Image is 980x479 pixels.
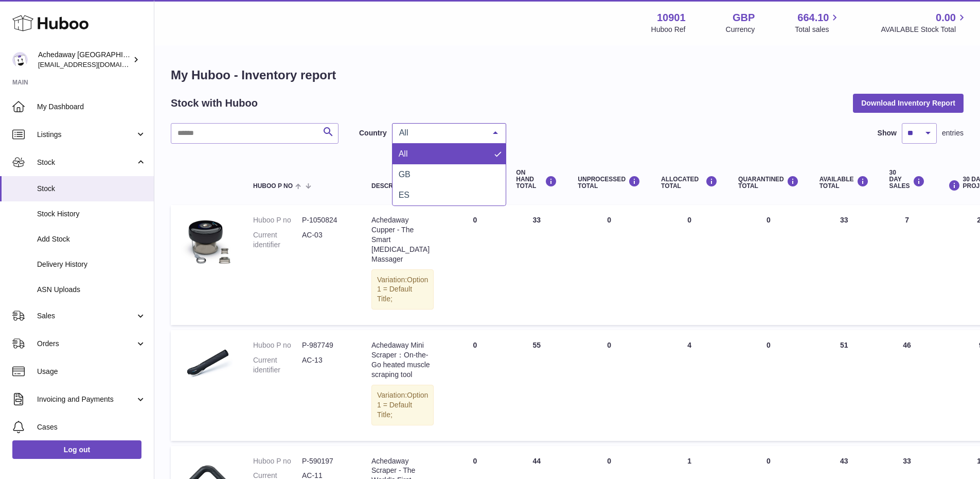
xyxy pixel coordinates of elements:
[37,209,146,219] span: Stock History
[37,184,146,194] span: Stock
[767,216,771,224] span: 0
[302,215,351,225] dd: P-1050824
[399,191,409,199] span: ES
[38,50,131,70] div: Achedaway [GEOGRAPHIC_DATA]
[444,205,506,325] td: 0
[302,340,351,350] dd: P-987749
[767,457,771,465] span: 0
[733,11,755,25] strong: GBP
[377,276,428,303] span: Option 1 = Default Title;
[795,11,841,35] a: 664.10 Total sales
[37,285,146,295] span: ASN Uploads
[809,330,879,440] td: 51
[371,385,434,425] div: Variation:
[942,128,964,138] span: entries
[879,205,935,325] td: 7
[506,205,567,325] td: 33
[171,96,258,110] h2: Stock with Huboo
[38,60,151,69] span: [EMAIL_ADDRESS][DOMAIN_NAME]
[12,52,28,67] img: admin@newpb.co.uk
[302,230,351,250] dd: AC-03
[878,128,897,138] label: Show
[181,340,233,392] img: product image
[302,456,351,466] dd: P-590197
[302,355,351,375] dd: AC-13
[37,130,135,140] span: Listings
[253,215,302,225] dt: Huboo P no
[37,311,135,321] span: Sales
[809,205,879,325] td: 33
[37,158,135,167] span: Stock
[506,330,567,440] td: 55
[37,367,146,377] span: Usage
[726,25,755,35] div: Currency
[567,330,651,440] td: 0
[738,176,799,190] div: QUARANTINED Total
[37,234,146,244] span: Add Stock
[516,169,557,190] div: ON HAND Total
[359,128,387,138] label: Country
[377,391,428,419] span: Option 1 = Default Title;
[253,340,302,350] dt: Huboo P no
[37,395,135,404] span: Invoicing and Payments
[253,183,293,190] span: Huboo P no
[371,269,434,310] div: Variation:
[399,170,411,179] span: GB
[657,11,686,25] strong: 10901
[37,102,146,112] span: My Dashboard
[371,183,414,190] span: Description
[578,176,640,190] div: UNPROCESSED Total
[444,330,506,440] td: 0
[797,11,829,25] span: 664.10
[881,25,968,35] span: AVAILABLE Stock Total
[661,176,718,190] div: ALLOCATED Total
[651,25,686,35] div: Huboo Ref
[879,330,935,440] td: 46
[253,230,302,250] dt: Current identifier
[651,205,728,325] td: 0
[399,149,408,158] span: All
[853,94,964,112] button: Download Inventory Report
[881,11,968,35] a: 0.00 AVAILABLE Stock Total
[371,340,434,380] div: Achedaway Mini Scraper：On-the-Go heated muscle scraping tool
[37,339,135,349] span: Orders
[651,330,728,440] td: 4
[397,128,485,138] span: All
[567,205,651,325] td: 0
[767,341,771,349] span: 0
[819,176,869,190] div: AVAILABLE Total
[371,215,434,264] div: Achedaway Cupper - The Smart [MEDICAL_DATA] Massager
[12,440,141,459] a: Log out
[171,67,964,83] h1: My Huboo - Inventory report
[37,260,146,269] span: Delivery History
[181,215,233,267] img: product image
[889,169,925,190] div: 30 DAY SALES
[253,456,302,466] dt: Huboo P no
[253,355,302,375] dt: Current identifier
[936,11,956,25] span: 0.00
[37,422,146,432] span: Cases
[795,25,841,35] span: Total sales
